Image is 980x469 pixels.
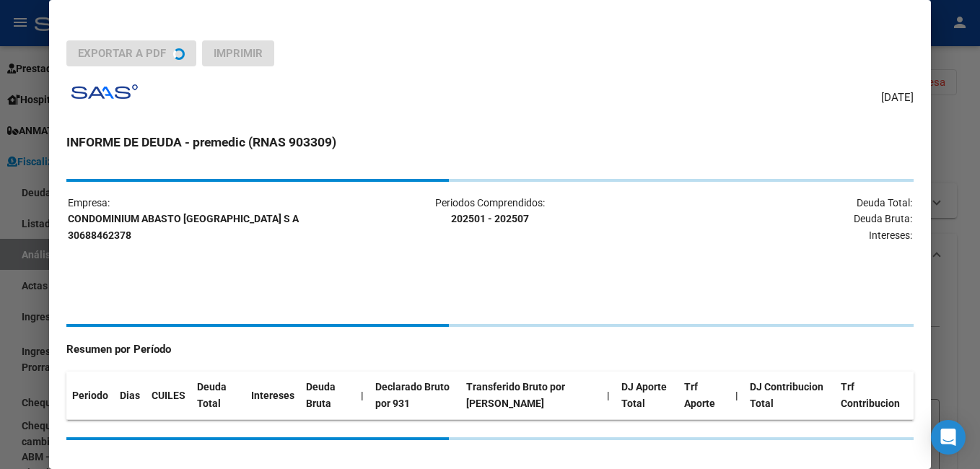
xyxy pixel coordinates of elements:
span: Exportar a PDF [78,47,166,60]
th: Dias [114,372,146,419]
th: | [355,372,369,419]
th: Intereses [245,372,300,419]
h4: Resumen por Período [66,341,914,358]
p: Periodos Comprendidos: [350,195,631,228]
th: Trf Contribucion [835,372,914,419]
th: DJ Contribucion Total [744,372,835,419]
th: | [730,372,744,419]
button: Exportar a PDF [66,40,196,66]
div: Open Intercom Messenger [931,420,966,455]
th: Deuda Total [191,372,245,419]
th: CUILES [146,372,191,419]
strong: CONDOMINIUM ABASTO [GEOGRAPHIC_DATA] S A 30688462378 [68,213,299,241]
h3: INFORME DE DEUDA - premedic (RNAS 903309) [66,133,914,152]
th: Declarado Bruto por 931 [369,372,460,419]
th: Transferido Bruto por [PERSON_NAME] [460,372,601,419]
button: Imprimir [202,40,274,66]
p: Deuda Total: Deuda Bruta: Intereses: [631,195,912,244]
th: Periodo [66,372,114,419]
th: Deuda Bruta [300,372,355,419]
th: Trf Aporte [678,372,729,419]
p: Empresa: [68,195,349,244]
strong: 202501 - 202507 [451,213,529,224]
span: [DATE] [881,89,914,106]
span: Imprimir [214,47,263,60]
th: DJ Aporte Total [616,372,678,419]
th: | [601,372,616,419]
